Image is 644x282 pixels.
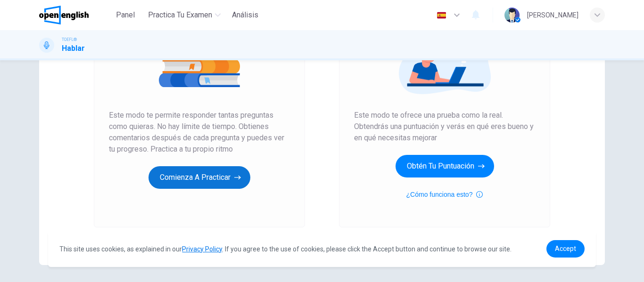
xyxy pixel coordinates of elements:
[406,189,483,200] button: ¿Cómo funciona esto?
[504,8,520,23] img: Profile picture
[527,9,578,21] div: [PERSON_NAME]
[232,9,258,21] span: Análisis
[182,245,222,253] a: Privacy Policy
[39,6,110,24] a: OpenEnglish logo
[396,155,494,177] button: Obtén tu puntuación
[144,7,224,24] button: Practica tu examen
[48,231,595,267] div: cookieconsent
[148,9,212,21] span: Practica tu examen
[39,6,89,24] img: OpenEnglish logo
[354,110,535,144] span: Este modo te ofrece una prueba como la real. Obtendrás una puntuación y verás en qué eres bueno y...
[110,7,140,24] button: Panel
[116,9,135,21] span: Panel
[436,12,447,19] img: es
[62,36,77,43] span: TOEFL®
[228,7,262,24] button: Análisis
[59,245,512,253] span: This site uses cookies, as explained in our . If you agree to the use of cookies, please click th...
[62,43,85,54] h1: Hablar
[149,166,250,189] button: Comienza a practicar
[109,110,290,155] span: Este modo te permite responder tantas preguntas como quieras. No hay límite de tiempo. Obtienes c...
[555,245,576,252] span: Accept
[546,240,585,258] a: dismiss cookie message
